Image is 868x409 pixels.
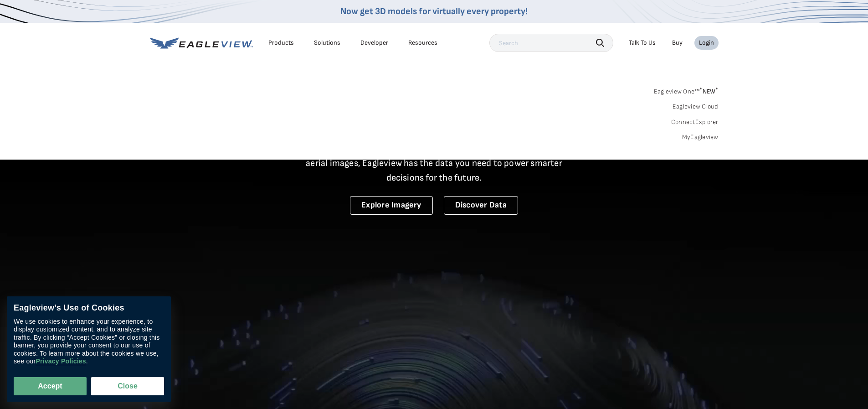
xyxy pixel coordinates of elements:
[444,196,518,215] a: Discover Data
[654,85,719,95] a: Eagleview One™*NEW*
[14,318,164,366] div: We use cookies to enhance your experience, to display customized content, and to analyze site tra...
[14,377,87,395] button: Accept
[699,39,714,47] div: Login
[340,6,528,17] a: Now get 3D models for virtually every property!
[408,39,437,47] div: Resources
[314,39,340,47] div: Solutions
[295,141,574,185] p: A new era starts here. Built on more than 3.5 billion high-resolution aerial images, Eagleview ha...
[91,377,164,395] button: Close
[360,39,388,47] a: Developer
[36,358,86,366] a: Privacy Policies
[673,103,719,111] a: Eagleview Cloud
[682,133,719,141] a: MyEagleview
[268,39,294,47] div: Products
[699,88,718,95] span: NEW
[14,303,164,313] div: Eagleview’s Use of Cookies
[629,39,656,47] div: Talk To Us
[489,34,613,52] input: Search
[350,196,433,215] a: Explore Imagery
[672,39,683,47] a: Buy
[671,118,719,126] a: ConnectExplorer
